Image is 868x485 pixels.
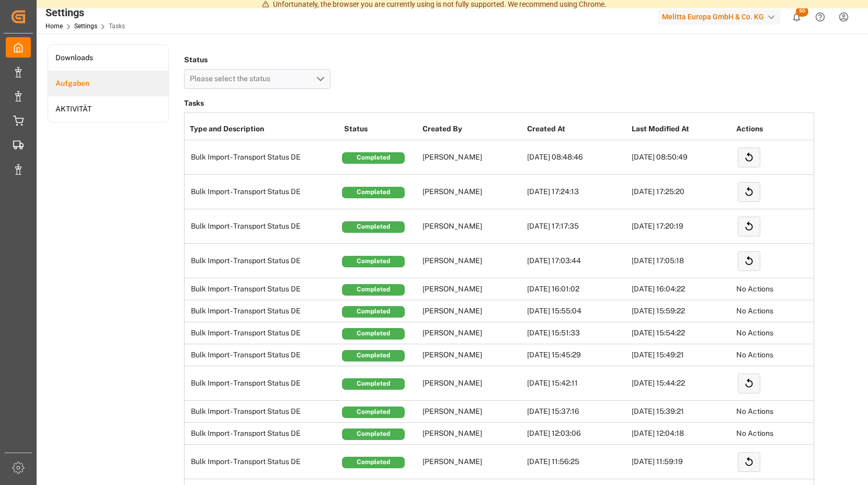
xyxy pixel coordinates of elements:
td: [DATE] 16:04:22 [629,278,734,300]
td: [DATE] 17:24:13 [524,175,629,209]
span: No Actions [736,407,773,415]
div: Completed [342,378,405,390]
td: [PERSON_NAME] [420,423,524,445]
div: Completed [342,328,405,340]
a: AKTIVITÄT [48,96,168,122]
a: Home [45,22,63,30]
a: Settings [74,22,97,30]
th: Created By [420,118,524,140]
td: [PERSON_NAME] [420,344,524,366]
div: Completed [342,187,405,198]
td: Bulk Import - Transport Status DE [185,322,341,344]
td: [PERSON_NAME] [420,140,524,175]
td: Bulk Import - Transport Status DE [185,445,341,479]
h4: Status [184,52,330,67]
td: [DATE] 17:25:20 [629,175,734,209]
td: [DATE] 12:03:06 [524,423,629,445]
div: Completed [342,407,405,418]
td: Bulk Import - Transport Status DE [185,344,341,366]
span: Please select the status [190,74,276,83]
button: open menu [184,69,330,89]
td: [DATE] 17:05:18 [629,244,734,278]
th: Actions [734,118,838,140]
td: [DATE] 17:03:44 [524,244,629,278]
td: [PERSON_NAME] [420,366,524,401]
span: No Actions [736,307,773,315]
div: Completed [342,152,405,164]
td: Bulk Import - Transport Status DE [185,401,341,423]
div: Completed [342,350,405,362]
td: [DATE] 17:17:35 [524,209,629,244]
span: No Actions [736,329,773,337]
td: [PERSON_NAME] [420,445,524,479]
div: Completed [342,221,405,233]
h3: Tasks [184,96,814,111]
td: [DATE] 15:39:21 [629,401,734,423]
td: [DATE] 12:04:18 [629,423,734,445]
td: [PERSON_NAME] [420,300,524,322]
th: Status [341,118,420,140]
button: Melitta Europa GmbH & Co. KG [658,7,785,27]
td: Bulk Import - Transport Status DE [185,140,341,175]
td: [DATE] 15:54:22 [629,322,734,344]
div: Melitta Europa GmbH & Co. KG [658,9,781,25]
button: show 50 new notifications [785,5,808,29]
div: Completed [342,256,405,267]
td: [PERSON_NAME] [420,209,524,244]
td: [DATE] 15:59:22 [629,300,734,322]
td: Bulk Import - Transport Status DE [185,209,341,244]
div: Completed [342,428,405,440]
td: [DATE] 15:49:21 [629,344,734,366]
span: No Actions [736,351,773,359]
td: [DATE] 16:01:02 [524,278,629,300]
div: Completed [342,306,405,318]
td: [PERSON_NAME] [420,244,524,278]
td: [DATE] 15:51:33 [524,322,629,344]
td: [PERSON_NAME] [420,278,524,300]
span: No Actions [736,285,773,293]
td: [DATE] 08:48:46 [524,140,629,175]
span: 50 [796,6,808,17]
td: [DATE] 15:42:11 [524,366,629,401]
button: Help Center [808,5,832,29]
td: [DATE] 11:56:25 [524,445,629,479]
span: No Actions [736,429,773,437]
td: Bulk Import - Transport Status DE [185,366,341,401]
td: Bulk Import - Transport Status DE [185,244,341,278]
div: Settings [45,5,125,20]
td: [PERSON_NAME] [420,322,524,344]
td: [DATE] 11:59:19 [629,445,734,479]
td: [PERSON_NAME] [420,175,524,209]
td: Bulk Import - Transport Status DE [185,423,341,445]
td: Bulk Import - Transport Status DE [185,278,341,300]
td: [PERSON_NAME] [420,401,524,423]
td: [DATE] 15:44:22 [629,366,734,401]
th: Type and Description [185,118,341,140]
td: [DATE] 15:45:29 [524,344,629,366]
td: [DATE] 15:37:16 [524,401,629,423]
th: Created At [524,118,629,140]
div: Completed [342,457,405,468]
td: Bulk Import - Transport Status DE [185,300,341,322]
td: [DATE] 15:55:04 [524,300,629,322]
td: Bulk Import - Transport Status DE [185,175,341,209]
a: Aufgaben [48,71,168,96]
td: [DATE] 08:50:49 [629,140,734,175]
td: [DATE] 17:20:19 [629,209,734,244]
div: Completed [342,284,405,296]
th: Last Modified At [629,118,734,140]
a: Downloads [48,45,168,71]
